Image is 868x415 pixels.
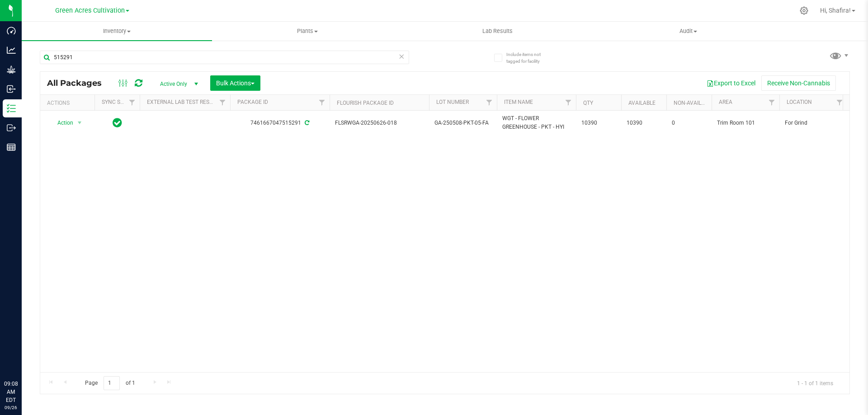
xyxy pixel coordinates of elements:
[7,46,16,55] inline-svg: Analytics
[9,343,36,370] iframe: Resource center
[798,6,810,15] div: Manage settings
[820,7,851,14] span: Hi, Shafira!
[594,27,783,35] span: Audit
[470,27,525,35] span: Lab Results
[22,22,212,41] a: Inventory
[4,404,18,411] p: 09/26
[212,27,402,35] span: Plants
[7,143,16,152] inline-svg: Reports
[215,95,230,110] a: Filter
[787,99,812,105] a: Location
[785,119,842,127] span: For Grind
[561,95,576,110] a: Filter
[77,376,142,390] span: Page of 1
[315,95,330,110] a: Filter
[7,104,16,113] inline-svg: Inventory
[790,376,840,390] span: 1 - 1 of 1 items
[102,99,137,105] a: Sync Status
[7,84,16,93] inline-svg: Inbound
[701,75,761,91] button: Export to Excel
[47,78,111,88] span: All Packages
[229,119,331,127] div: 7461667047515291
[402,22,593,41] a: Lab Results
[7,123,16,132] inline-svg: Outbound
[303,120,309,126] span: Sync from Compliance System
[583,100,593,106] a: Qty
[717,119,774,127] span: Trim Room 101
[719,99,732,105] a: Area
[436,99,469,105] a: Lot Number
[504,99,533,105] a: Item Name
[74,117,85,129] span: select
[4,380,18,404] p: 09:08 AM EDT
[216,79,255,87] span: Bulk Actions
[7,26,16,35] inline-svg: Dashboard
[764,95,779,110] a: Filter
[40,51,409,64] input: Search Package ID, Item Name, SKU, Lot or Part Number...
[337,100,394,106] a: Flourish Package ID
[212,22,402,41] a: Plants
[398,51,405,62] span: Clear
[674,100,714,106] a: Non-Available
[434,119,491,127] span: GA-250508-PKT-05-FA
[832,95,847,110] a: Filter
[335,119,424,127] span: FLSRWGA-20250626-018
[593,22,783,41] a: Audit
[628,100,656,106] a: Available
[113,117,122,129] span: In Sync
[7,65,16,74] inline-svg: Grow
[27,341,38,352] iframe: Resource center unread badge
[22,27,212,35] span: Inventory
[627,119,661,127] span: 10390
[125,95,140,110] a: Filter
[506,51,552,65] span: Include items not tagged for facility
[49,117,74,129] span: Action
[482,95,497,110] a: Filter
[210,75,260,91] button: Bulk Actions
[237,99,268,105] a: Package ID
[502,114,571,131] span: WGT - FLOWER GREENHOUSE - PKT - HYI
[581,119,616,127] span: 10390
[672,119,706,127] span: 0
[147,99,218,105] a: External Lab Test Result
[104,376,120,390] input: 1
[47,100,91,106] div: Actions
[55,7,125,14] span: Green Acres Cultivation
[761,75,836,91] button: Receive Non-Cannabis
